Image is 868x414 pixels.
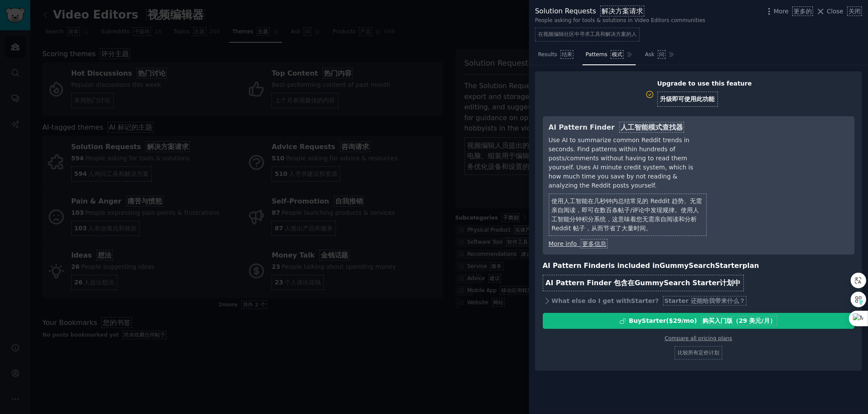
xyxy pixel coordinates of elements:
span: GummySearch Starter [660,261,742,270]
font: 使用人工智能在几秒钟内总结常见的 Reddit 趋势。无需亲自阅读，即可在数百条帖子/评论中发现规律。使用人工智能分钟积分系统，这意味着您无需亲自阅读和分析 Reddit 帖子，从而节省了大量时间。 [552,197,702,232]
font: 在视频编辑社区中寻求工具和解决方案的人 [538,31,637,37]
span: GummySearch Starter [635,279,720,287]
h3: AI Pattern Finder is included in plan [543,261,855,295]
div: Use AI to summarize common Reddit trends in seconds. Find patterns within hundreds of posts/comme... [549,136,707,239]
a: Ask 问 [642,48,678,66]
span: Results [538,51,573,59]
font: 比较所有定价计划 [678,350,719,356]
button: Close 关闭 [816,7,862,16]
font: 模式 [612,51,622,57]
div: What else do I get with Starter ? [543,295,855,307]
span: More [774,7,814,16]
span: Close [827,7,862,16]
a: More info 更多信息 [549,239,608,248]
div: Buy Starter ($ 29 /mo ) [629,316,777,325]
button: BuyStarter($29/mo) 购买入门版（29 美元/月） [543,313,855,329]
a: Patterns 模式 [583,48,636,66]
font: AI Pattern Finder 包含在 计划中 [546,279,741,287]
font: 关闭 [849,8,861,15]
font: 更多信息 [582,240,606,247]
a: Compare all pricing plans比较所有定价计划 [665,335,732,356]
button: More 更多的 [765,7,814,16]
span: Ask [645,51,666,59]
a: Results 结果 [535,48,577,66]
font: Starter 还能给我带来什么？ [664,297,745,304]
iframe: YouTube video player [719,122,849,187]
font: 购买入门版（29 美元/月） [702,317,775,324]
font: 问 [659,51,664,57]
span: Patterns [586,51,624,59]
font: 升级即可使用此功能 [660,96,715,102]
h3: AI Pattern Finder [549,122,707,133]
font: 解决方案请求 [602,7,643,15]
font: 结果 [562,51,572,57]
font: 人工智能模式查找器 [621,123,683,131]
font: 更多的 [794,8,812,15]
div: People asking for tools & solutions in Video Editors communities [535,17,705,45]
div: Upgrade to use this feature [657,79,752,110]
div: Solution Requests [535,6,705,17]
